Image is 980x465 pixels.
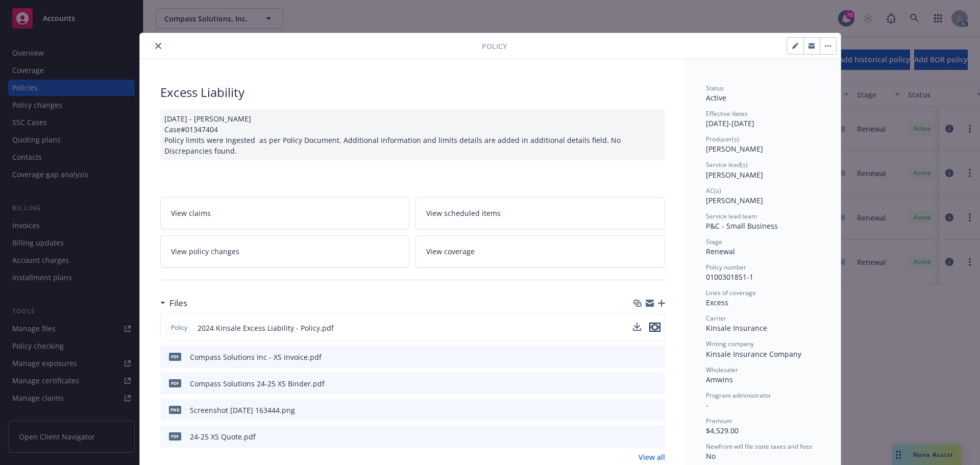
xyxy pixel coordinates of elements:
button: preview file [652,405,661,415]
span: Policy [169,323,189,332]
h3: Files [169,297,187,310]
a: View all [639,452,665,462]
div: [DATE] - [PERSON_NAME] Case#01347404 Policy limits were Ingested as per Policy Document. Addition... [160,109,665,160]
a: View policy changes [160,235,410,267]
span: AC(s) [706,186,721,195]
span: pdf [169,432,181,440]
span: $4,529.00 [706,426,739,435]
span: - [706,400,708,410]
div: Excess Liability [160,84,665,101]
button: close [152,40,164,52]
span: 2024 Kinsale Excess Liability - Policy.pdf [198,323,334,333]
div: Screenshot [DATE] 163444.png [190,405,295,415]
span: View claims [171,208,211,218]
a: View scheduled items [415,197,665,229]
button: download file [635,378,644,389]
button: download file [633,323,641,331]
div: [DATE] - [DATE] [706,109,820,129]
span: Kinsale Insurance [706,323,767,333]
div: Files [160,297,187,310]
button: preview file [649,323,660,333]
button: preview file [652,431,661,442]
span: Newfront will file state taxes and fees [706,442,812,451]
button: download file [635,431,644,442]
button: download file [633,323,641,333]
span: png [169,406,181,413]
span: Carrier [706,314,726,323]
button: download file [635,352,644,362]
span: Effective dates [706,109,748,118]
span: Writing company [706,339,754,348]
span: [PERSON_NAME] [706,170,763,180]
span: Premium [706,417,732,425]
button: preview file [652,378,661,389]
span: pdf [169,379,181,387]
div: Compass Solutions 24-25 XS Binder.pdf [190,378,325,389]
span: Stage [706,237,722,246]
span: P&C - Small Business [706,221,778,231]
span: Lines of coverage [706,288,756,297]
span: Policy [482,41,507,52]
button: download file [635,405,644,415]
span: No [706,451,716,461]
span: Amwins [706,375,733,384]
a: View claims [160,197,410,229]
span: Producer(s) [706,135,739,143]
span: [PERSON_NAME] [706,144,763,154]
span: Service lead(s) [706,160,748,169]
button: preview file [649,323,660,332]
span: Program administrator [706,391,771,400]
span: Renewal [706,247,735,256]
span: Kinsale Insurance Company [706,349,801,359]
span: Status [706,84,724,92]
span: 0100301851-1 [706,272,753,282]
span: Service lead team [706,212,757,221]
span: View coverage [426,246,475,257]
a: View coverage [415,235,665,267]
span: Wholesaler [706,365,738,374]
span: View policy changes [171,246,239,257]
span: [PERSON_NAME] [706,195,763,205]
span: Policy number [706,263,746,272]
button: preview file [652,352,661,362]
span: pdf [169,353,181,360]
div: Compass Solutions Inc - XS Invoice.pdf [190,352,322,362]
div: Excess [706,297,820,308]
div: 24-25 XS Quote.pdf [190,431,256,442]
span: Active [706,93,726,103]
span: View scheduled items [426,208,501,218]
